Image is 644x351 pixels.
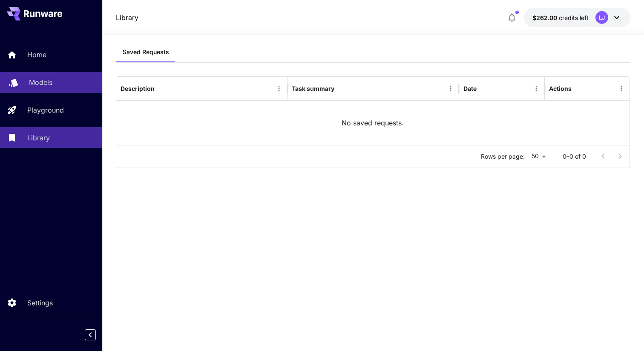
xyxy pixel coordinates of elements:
[91,327,102,342] div: Collapse sidebar
[116,12,138,23] a: Library
[292,85,334,92] div: Task summary
[463,85,477,92] div: Date
[27,133,50,143] p: Library
[477,83,489,95] button: Sort
[85,329,96,340] button: Collapse sidebar
[116,12,138,23] nav: breadcrumb
[335,83,347,95] button: Sort
[615,83,627,95] button: Menu
[27,298,53,308] p: Settings
[121,85,155,92] div: Description
[595,11,608,24] div: LJ
[481,152,525,161] p: Rows per page:
[155,83,167,95] button: Sort
[27,49,46,60] p: Home
[123,48,169,56] span: Saved Requests
[342,118,404,128] p: No saved requests.
[273,83,285,95] button: Menu
[27,105,64,115] p: Playground
[549,85,572,92] div: Actions
[528,150,549,162] div: 50
[559,14,589,21] span: credits left
[524,8,630,27] button: $262.00LJ
[563,152,586,161] p: 0–0 of 0
[445,83,457,95] button: Menu
[532,14,559,21] span: $262.00
[532,13,589,22] div: $262.00
[29,77,52,87] p: Models
[530,83,542,95] button: Menu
